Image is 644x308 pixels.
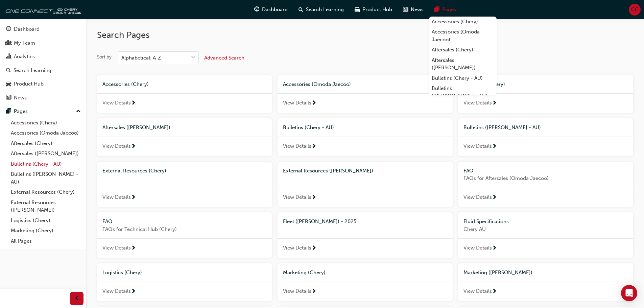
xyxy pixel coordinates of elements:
[458,118,633,156] a: Bulletins ([PERSON_NAME] - AU)View Details
[8,128,84,138] a: Accessories (Omoda Jaecoo)
[458,263,633,301] a: Marketing ([PERSON_NAME])View Details
[463,218,509,224] span: Fluid Specifications
[14,94,27,102] div: News
[131,100,136,106] span: next-icon
[283,99,311,107] span: View Details
[463,244,492,252] span: View Details
[102,142,131,150] span: View Details
[6,26,11,32] span: guage-icon
[403,5,408,14] span: news-icon
[631,6,639,14] span: CC
[283,168,373,174] span: External Resources ([PERSON_NAME])
[311,289,316,295] span: next-icon
[204,55,244,61] span: Advanced Search
[442,6,456,14] span: Pages
[283,218,356,224] span: Fleet ([PERSON_NAME]) - 2025
[6,40,11,46] span: people-icon
[429,3,461,17] a: pages-iconPages
[8,197,84,215] a: External Resources ([PERSON_NAME])
[458,75,633,113] a: Aftersales (Chery)View Details
[463,287,492,295] span: View Details
[97,118,272,156] a: Aftersales ([PERSON_NAME])View Details
[311,195,316,201] span: next-icon
[14,25,40,33] div: Dashboard
[262,6,288,14] span: Dashboard
[293,3,349,17] a: search-iconSearch Learning
[8,118,84,128] a: Accessories (Chery)
[102,244,131,252] span: View Details
[278,118,453,156] a: Bulletins (Chery - AU)View Details
[311,100,316,106] span: next-icon
[97,54,112,61] div: Sort by
[3,50,84,63] a: Analytics
[6,68,11,74] span: search-icon
[492,289,497,295] span: next-icon
[283,124,334,131] span: Bulletins (Chery - AU)
[283,193,311,201] span: View Details
[102,193,131,201] span: View Details
[3,105,84,118] button: Pages
[429,83,497,101] a: Bulletins ([PERSON_NAME] - AU)
[102,99,131,107] span: View Details
[398,3,429,17] a: news-iconNews
[629,4,641,16] button: CC
[463,124,541,131] span: Bulletins ([PERSON_NAME] - AU)
[3,92,84,104] a: News
[3,3,81,16] img: oneconnect
[8,169,84,187] a: Bulletins ([PERSON_NAME] - AU)
[131,289,136,295] span: next-icon
[492,100,497,106] span: next-icon
[102,287,131,295] span: View Details
[362,6,392,14] span: Product Hub
[458,212,633,258] a: Fluid SpecificationsChery AUView Details
[14,53,35,61] div: Analytics
[463,174,628,182] span: FAQs for Aftersales (Omoda Jaecoo)
[97,162,272,207] a: External Resources (Chery)View Details
[8,159,84,169] a: Bulletins (Chery - AU)
[299,5,303,14] span: search-icon
[463,269,532,276] span: Marketing ([PERSON_NAME])
[102,81,149,87] span: Accessories (Chery)
[429,55,497,73] a: Aftersales ([PERSON_NAME])
[204,51,244,64] button: Advanced Search
[429,27,497,45] a: Accessories (Omoda Jaecoo)
[458,162,633,207] a: FAQFAQs for Aftersales (Omoda Jaecoo)View Details
[278,162,453,207] a: External Resources ([PERSON_NAME])View Details
[8,215,84,226] a: Logistics (Chery)
[429,17,497,27] a: Accessories (Chery)
[278,212,453,258] a: Fleet ([PERSON_NAME]) - 2025View Details
[191,53,196,62] span: down-icon
[76,107,81,116] span: up-icon
[283,81,351,87] span: Accessories (Omoda Jaecoo)
[6,54,11,60] span: chart-icon
[3,64,84,77] a: Search Learning
[102,168,166,174] span: External Resources (Chery)
[3,23,84,35] a: Dashboard
[3,37,84,49] a: My Team
[102,124,170,131] span: Aftersales ([PERSON_NAME])
[14,67,51,74] div: Search Learning
[6,109,11,115] span: pages-icon
[278,263,453,301] a: Marketing (Chery)View Details
[8,148,84,159] a: Aftersales ([PERSON_NAME])
[249,3,293,17] a: guage-iconDashboard
[463,168,474,174] span: FAQ
[14,108,28,115] div: Pages
[97,212,272,258] a: FAQFAQs for Technical Hub (Chery)View Details
[14,39,35,47] div: My Team
[8,138,84,149] a: Aftersales (Chery)
[463,142,492,150] span: View Details
[6,95,11,101] span: news-icon
[283,287,311,295] span: View Details
[6,81,11,87] span: car-icon
[492,144,497,150] span: next-icon
[3,22,84,105] button: DashboardMy TeamAnalyticsSearch LearningProduct HubNews
[8,187,84,197] a: External Resources (Chery)
[278,75,453,113] a: Accessories (Omoda Jaecoo)View Details
[463,99,492,107] span: View Details
[131,144,136,150] span: next-icon
[131,195,136,201] span: next-icon
[492,195,497,201] span: next-icon
[8,226,84,236] a: Marketing (Chery)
